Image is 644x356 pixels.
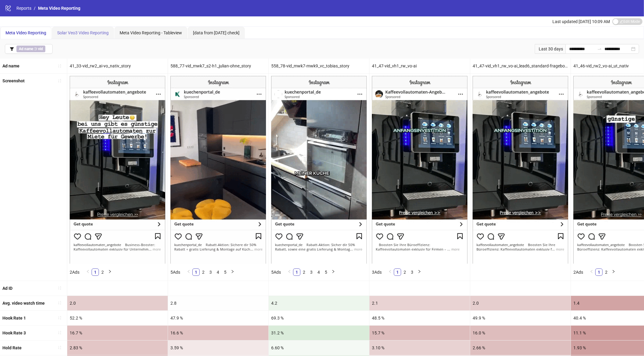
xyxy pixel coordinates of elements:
b: Hook Rate 1 [2,316,26,320]
button: right [106,269,114,276]
button: Ad name ∋ vid [5,44,53,54]
div: 47.9 % [168,311,268,325]
img: Screenshot 6976602798620 [372,76,467,263]
span: sort-ascending [58,330,62,335]
a: Reports [15,5,33,12]
b: Avg. video watch time [2,301,45,306]
li: Next Page [229,269,236,276]
a: 3 [409,269,415,276]
div: 15.7 % [369,326,470,340]
li: 4 [315,269,322,276]
button: left [588,269,595,276]
img: Screenshot 6917987386261 [271,76,367,263]
img: Screenshot 120232117321810498 [473,76,568,263]
span: 5 Ads [271,270,281,275]
div: 16.6 % [168,326,268,340]
span: right [231,270,234,273]
span: left [388,270,392,273]
button: right [610,269,617,276]
a: 3 [308,269,315,276]
a: 1 [596,269,602,276]
span: sort-ascending [58,64,62,68]
a: 1 [293,269,300,276]
span: Solar Veo3 Video Reporting [57,30,109,35]
a: 5 [323,269,329,276]
li: / [34,5,36,12]
img: Screenshot 6917987379061 [170,76,266,263]
span: 2 Ads [70,270,79,275]
div: 3.59 % [168,341,268,355]
img: Screenshot 120227423168850498 [70,76,165,263]
li: Previous Page [387,269,394,276]
div: 48.5 % [369,311,470,325]
div: 2.1 [369,296,470,310]
li: 4 [214,269,222,276]
div: 41_33-vid_rw2_ai-vo_nativ_story [67,59,168,73]
span: Meta Video Reporting - Tableview [120,30,182,35]
div: 2.8 [168,296,268,310]
li: 2 [603,269,610,276]
b: Hook Rate 3 [2,330,26,335]
span: right [331,270,335,273]
li: Previous Page [588,269,595,276]
div: 52.2 % [67,311,168,325]
li: 1 [595,269,603,276]
span: swap-right [597,46,602,51]
a: 1 [394,269,401,276]
li: Previous Page [185,269,192,276]
button: left [387,269,394,276]
div: 2.0 [470,296,571,310]
a: 2 [99,269,106,276]
div: 2.83 % [67,341,168,355]
span: sort-ascending [58,79,62,83]
span: right [418,270,421,273]
div: 49.9 % [470,311,571,325]
span: sort-ascending [58,301,62,305]
a: 3 [207,269,214,276]
li: Previous Page [84,269,92,276]
a: 1 [193,269,199,276]
span: left [187,270,191,273]
span: left [590,270,593,273]
div: 41_47-vid_vh1_rw_vo-ai_lead6_standard-fragebogen [470,59,571,73]
b: Ad ID [2,286,12,291]
b: Hold Rate [2,345,22,350]
span: left [288,270,291,273]
li: 5 [222,269,229,276]
span: right [108,270,112,273]
li: Next Page [106,269,114,276]
span: sort-ascending [58,316,62,320]
div: 2.66 % [470,341,571,355]
span: 2 Ads [573,270,583,275]
b: Ad name [2,63,19,68]
span: right [612,270,615,273]
span: 3 Ads [372,270,382,275]
span: Meta Video Reporting [38,6,80,11]
div: 6.60 % [269,341,369,355]
div: 3.10 % [369,341,470,355]
button: right [330,269,337,276]
a: 2 [200,269,207,276]
span: Last updated [DATE] 10:09 AM [552,19,610,24]
span: 5 Ads [170,270,180,275]
li: Next Page [416,269,423,276]
li: 2 [300,269,308,276]
a: 1 [92,269,99,276]
button: left [84,269,92,276]
span: filter [10,47,14,51]
a: 4 [215,269,221,276]
li: Next Page [330,269,337,276]
div: 41_47-vid_vh1_rw_vo-ai [369,59,470,73]
b: vid [38,47,43,51]
button: left [286,269,293,276]
span: Meta Video Reporting [5,30,46,35]
div: 16.7 % [67,326,168,340]
b: Screenshot [2,78,25,83]
li: 2 [200,269,207,276]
